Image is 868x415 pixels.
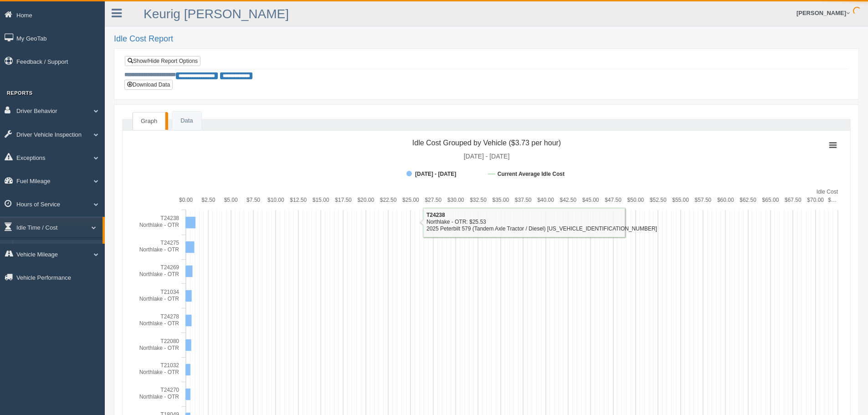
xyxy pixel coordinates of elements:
tspan: Northlake - OTR [139,394,180,400]
text: $65.00 [762,197,779,203]
a: Idle Cost [16,240,103,256]
tspan: Northlake - OTR [139,222,180,228]
text: $35.00 [492,197,509,203]
tspan: Northlake - OTR [139,320,180,327]
text: $40.00 [537,197,554,203]
text: $2.50 [201,197,215,203]
text: $55.00 [672,197,689,203]
text: $7.50 [247,197,260,203]
text: $10.00 [267,197,284,203]
text: $22.50 [380,197,397,203]
text: $20.00 [357,197,374,203]
text: $15.00 [313,197,329,203]
tspan: Northlake - OTR [139,246,180,253]
a: Keurig [PERSON_NAME] [144,7,289,21]
tspan: [DATE] - [DATE] [464,153,510,160]
text: $42.50 [560,197,577,203]
text: $70.00 [807,197,824,203]
a: Graph [133,112,165,130]
tspan: Idle Cost [817,189,838,195]
text: $17.50 [335,197,352,203]
text: $47.50 [605,197,621,203]
button: Download Data [124,80,173,90]
text: $12.50 [290,197,307,203]
a: Show/Hide Report Options [125,56,200,66]
tspan: T22080 [160,338,179,344]
text: $50.00 [627,197,644,203]
text: $60.00 [717,197,734,203]
tspan: $… [828,197,837,203]
text: $52.50 [650,197,667,203]
tspan: T24275 [160,240,179,246]
tspan: T21034 [160,289,179,295]
tspan: Northlake - OTR [139,369,180,375]
tspan: Northlake - OTR [139,296,180,302]
text: $67.50 [785,197,801,203]
text: $27.50 [425,197,442,203]
tspan: Idle Cost Grouped by Vehicle ($3.73 per hour) [412,139,561,147]
text: $5.00 [224,197,238,203]
a: Data [172,112,201,130]
tspan: Northlake - OTR [139,345,180,351]
text: $57.50 [695,197,712,203]
tspan: T24270 [160,387,179,393]
tspan: T24269 [160,264,179,271]
tspan: T24238 [160,215,179,221]
text: $30.00 [447,197,464,203]
text: $37.50 [515,197,532,203]
tspan: Current Average Idle Cost [498,171,565,177]
tspan: [DATE] - [DATE] [415,171,456,177]
tspan: T24278 [160,313,179,320]
h2: Idle Cost Report [114,35,859,44]
text: $32.50 [470,197,487,203]
tspan: T21032 [160,362,179,369]
tspan: Northlake - OTR [139,271,180,277]
text: $0.00 [179,197,193,203]
text: $25.00 [402,197,419,203]
text: $62.50 [740,197,756,203]
text: $45.00 [582,197,599,203]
